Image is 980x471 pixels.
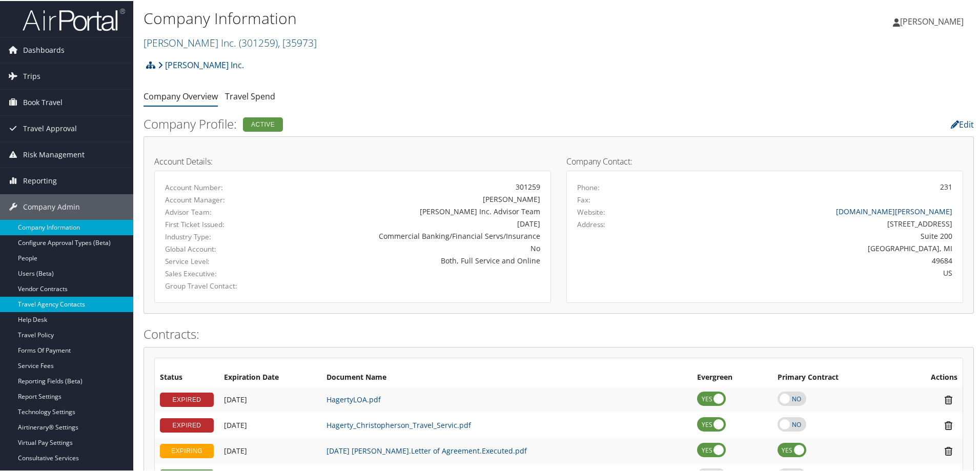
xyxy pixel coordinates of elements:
[165,268,280,278] label: Sales Executive:
[243,116,283,131] div: Active
[675,254,953,265] div: 49684
[165,255,280,265] label: Service Level:
[326,445,527,455] a: [DATE] [PERSON_NAME].Letter of Agreement.Executed.pdf
[577,206,605,216] label: Website:
[144,35,317,49] a: [PERSON_NAME] Inc.
[224,445,247,455] span: [DATE]
[951,118,974,129] a: Edit
[321,367,692,386] th: Document Name
[295,193,540,203] div: [PERSON_NAME]
[224,419,247,429] span: [DATE]
[940,445,957,456] i: Remove Contract
[144,90,218,101] a: Company Overview
[278,35,317,49] span: , [ 35973 ]
[23,167,57,193] span: Reporting
[165,280,280,290] label: Group Travel Contact:
[165,194,280,204] label: Account Manager:
[675,230,953,240] div: Suite 200
[897,367,963,386] th: Actions
[675,242,953,253] div: [GEOGRAPHIC_DATA], MI
[295,242,540,253] div: No
[155,367,219,386] th: Status
[144,7,697,28] h1: Company Information
[160,443,214,457] div: EXPIRING
[165,243,280,253] label: Global Account:
[295,205,540,216] div: [PERSON_NAME] Inc. Advisor Team
[224,394,247,403] span: [DATE]
[675,217,953,228] div: [STREET_ADDRESS]
[326,394,381,403] a: HagertyLOA.pdf
[577,194,590,204] label: Fax:
[165,206,280,216] label: Advisor Team:
[836,206,952,215] a: [DOMAIN_NAME][PERSON_NAME]
[940,394,957,404] i: Remove Contract
[23,115,77,140] span: Travel Approval
[224,420,316,429] div: Add/Edit Date
[154,156,551,165] h4: Account Details:
[295,180,540,191] div: 301259
[158,54,244,74] a: [PERSON_NAME] Inc.
[160,417,214,432] div: EXPIRED
[165,218,280,229] label: First Ticket Issued:
[165,231,280,241] label: Industry Type:
[224,394,316,403] div: Add/Edit Date
[219,367,321,386] th: Expiration Date
[940,419,957,430] i: Remove Contract
[900,15,964,26] span: [PERSON_NAME]
[23,63,40,88] span: Trips
[225,90,275,101] a: Travel Spend
[940,180,952,191] div: 231
[893,5,974,36] a: [PERSON_NAME]
[295,217,540,228] div: [DATE]
[239,35,278,49] span: ( 301259 )
[144,324,974,342] h2: Contracts:
[160,392,214,406] div: EXPIRED
[675,267,953,277] div: US
[144,114,692,132] h2: Company Profile:
[224,445,316,455] div: Add/Edit Date
[326,419,471,429] a: Hagerty_Christopherson_Travel_Servic.pdf
[295,254,540,265] div: Both, Full Service and Online
[577,181,600,192] label: Phone:
[23,7,125,31] img: airportal-logo.png
[772,367,898,386] th: Primary Contract
[23,193,80,219] span: Company Admin
[23,89,63,114] span: Book Travel
[23,36,65,62] span: Dashboards
[23,141,85,167] span: Risk Management
[165,181,280,192] label: Account Number:
[577,218,605,229] label: Address:
[566,156,963,165] h4: Company Contact:
[692,367,772,386] th: Evergreen
[295,230,540,240] div: Commercial Banking/Financial Servs/Insurance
